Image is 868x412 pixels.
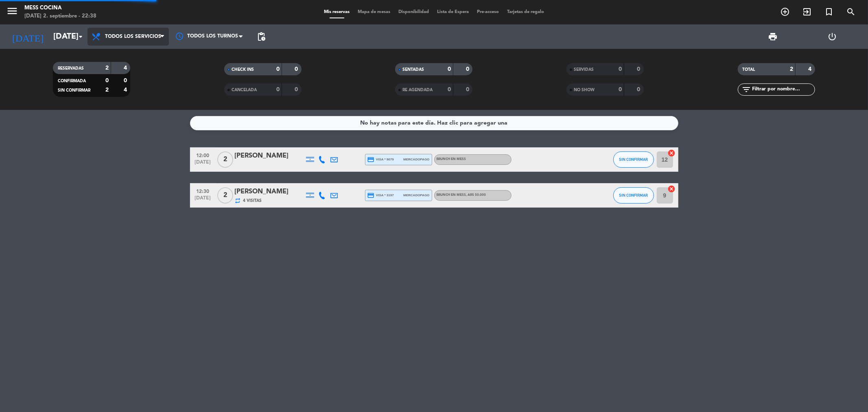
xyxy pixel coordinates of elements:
button: menu [6,5,18,20]
span: , ARS 50.000 [466,193,486,197]
strong: 0 [637,87,642,92]
span: Tarjetas de regalo [503,10,548,14]
div: Mess Cocina [24,4,96,12]
strong: 0 [124,78,129,83]
span: print [768,32,778,42]
strong: 0 [448,87,451,92]
span: CHECK INS [232,68,254,72]
span: Todos los servicios [105,34,161,39]
div: [PERSON_NAME] [235,186,304,197]
i: add_circle_outline [780,7,790,17]
i: exit_to_app [802,7,812,17]
span: pending_actions [256,32,266,42]
i: cancel [668,185,676,193]
div: [PERSON_NAME] [235,151,304,161]
strong: 0 [466,66,471,72]
span: RE AGENDADA [402,88,433,92]
span: Lista de Espera [433,10,473,14]
strong: 0 [619,66,622,72]
i: cancel [668,149,676,157]
strong: 0 [105,78,109,83]
span: visa * 9079 [367,156,394,163]
button: SIN CONFIRMAR [613,151,654,168]
span: [DATE] [193,160,213,169]
div: No hay notas para este día. Haz clic para agregar una [361,118,508,128]
input: Filtrar por nombre... [752,85,815,94]
span: SIN CONFIRMAR [619,157,648,162]
i: [DATE] [6,28,49,46]
i: repeat [235,197,241,204]
span: 2 [217,187,233,204]
div: [DATE] 2. septiembre - 22:38 [24,12,96,20]
div: LOG OUT [802,24,862,49]
i: arrow_drop_down [76,32,85,42]
i: turned_in_not [824,7,834,17]
span: [DATE] [193,195,213,205]
span: Disponibilidad [394,10,433,14]
strong: 0 [619,87,622,92]
strong: 0 [637,66,642,72]
strong: 4 [124,87,129,93]
strong: 0 [466,87,471,92]
span: RESERVADAS [58,66,84,70]
span: 4 Visitas [243,197,262,204]
span: BRUNCH EN MESS [437,158,466,161]
span: SIN CONFIRMAR [58,88,90,92]
span: SERVIDAS [574,68,594,72]
span: visa * 3197 [367,192,394,199]
strong: 4 [124,65,129,71]
span: 12:00 [193,150,213,160]
span: SIN CONFIRMAR [619,193,648,197]
strong: 0 [295,66,300,72]
i: credit_card [367,192,375,199]
span: 12:30 [193,186,213,195]
span: Mis reservas [320,10,354,14]
span: BRUNCH EN MESS [437,193,486,197]
span: CONFIRMADA [58,79,86,83]
strong: 2 [790,66,793,72]
span: Pre-acceso [473,10,503,14]
i: search [846,7,856,17]
span: TOTAL [743,68,755,72]
strong: 0 [276,66,280,72]
span: CANCELADA [232,88,257,92]
strong: 0 [276,87,280,92]
i: credit_card [367,156,375,163]
span: mercadopago [403,193,429,198]
span: 2 [217,151,233,168]
span: mercadopago [403,157,429,162]
span: NO SHOW [574,88,595,92]
button: SIN CONFIRMAR [613,187,654,204]
strong: 4 [808,66,813,72]
strong: 0 [295,87,300,92]
i: menu [6,5,18,17]
span: SENTADAS [402,68,424,72]
strong: 0 [448,66,451,72]
strong: 2 [105,87,109,93]
i: filter_list [742,85,752,94]
strong: 2 [105,65,109,71]
span: Mapa de mesas [354,10,394,14]
i: power_settings_new [827,32,837,42]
